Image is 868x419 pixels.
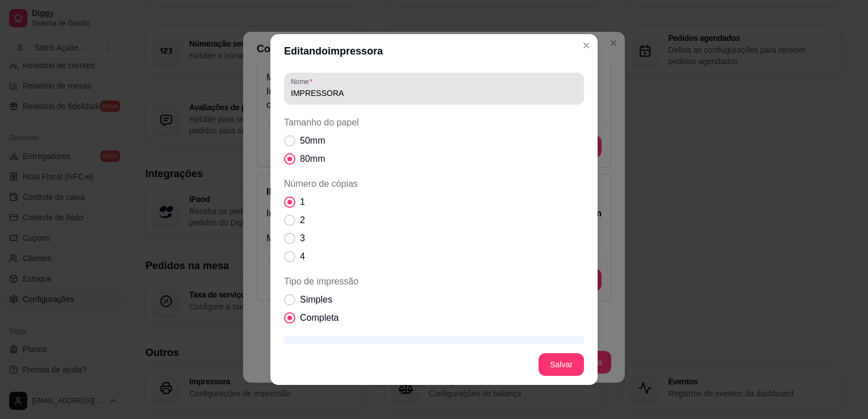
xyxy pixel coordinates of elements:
[284,275,584,325] div: Tipo de impressão
[577,36,595,55] button: Close
[300,311,339,325] span: Completa
[284,116,584,166] div: Tamanho do papel
[300,250,305,263] span: 4
[284,177,584,263] div: Número de cópias
[291,87,577,99] input: Nome
[300,195,305,209] span: 1
[270,34,598,68] header: Editando impressora
[284,177,584,191] span: Número de cópias
[300,232,305,245] span: 3
[284,275,584,288] span: Tipo de impressão
[300,152,325,166] span: 80mm
[300,293,332,307] span: Simples
[291,343,577,357] p: Impressão completa
[300,134,325,148] span: 50mm
[291,77,316,86] label: Nome
[539,353,584,376] button: Salvar
[284,116,584,129] span: Tamanho do papel
[300,213,305,227] span: 2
